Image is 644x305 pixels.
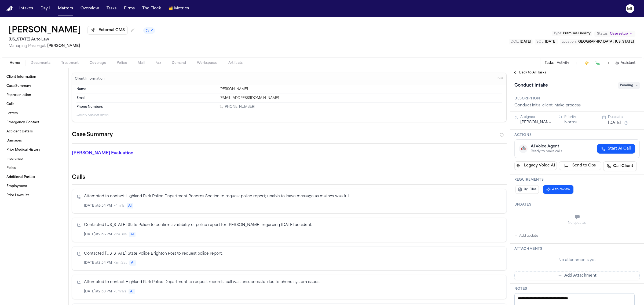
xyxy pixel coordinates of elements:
span: Managing Paralegal: [9,44,46,48]
p: Contacted [US_STATE] State Police to confirm availability of police report for [PERSON_NAME] rega... [84,222,502,228]
button: Tasks [104,4,119,13]
h2: [US_STATE] Auto Law [9,36,155,43]
a: Additional Parties [4,173,64,181]
a: Letters [4,109,64,118]
span: External CMS [98,28,125,33]
div: No attachments yet [514,258,640,263]
span: Fax [155,61,161,65]
img: Finch Logo [6,6,13,11]
a: Insurance [4,155,64,163]
div: AI Voice Agent [531,144,562,149]
button: [DATE] [608,120,621,126]
span: [GEOGRAPHIC_DATA], [US_STATE] [577,40,634,43]
dt: Email [76,96,216,100]
h3: Notes [514,287,640,291]
div: Assignee [520,115,552,119]
button: Start AI Call [597,144,635,154]
a: Day 1 [38,4,53,13]
button: Activity [557,61,569,65]
button: Edit Type: Premises Liability [552,31,592,36]
span: 0/1 Files [524,187,536,192]
span: Case setup [610,32,628,36]
span: [DATE] [545,40,556,43]
span: Start AI Call [608,146,631,151]
a: Emergency Contact [4,118,64,127]
a: Case Summary [4,82,64,90]
button: 4 to review [543,185,573,194]
a: Prior Lawsuits [4,191,64,200]
h3: Attachments [514,247,640,251]
a: Call 1 (313) 747-0281 [219,105,255,109]
button: Legacy Voice AI [514,161,557,170]
p: Contacted [US_STATE] State Police Brighton Post to request police report. [84,251,502,257]
span: Home [10,61,20,65]
a: Calls [4,100,64,109]
span: Workspaces [197,61,218,65]
button: 0/1 Files [515,185,539,194]
span: Premises Liability [563,32,591,35]
span: Mail [138,61,145,65]
h2: Case Summary [72,131,113,139]
span: AI [129,260,136,266]
button: Tasks [545,61,554,65]
button: Add Task [572,59,580,67]
span: Back to All Tasks [519,70,546,75]
button: Intakes [17,4,35,13]
button: Assistant [615,61,635,65]
span: 4 to review [552,187,570,192]
div: Priority [564,115,596,119]
h1: [PERSON_NAME] [9,26,81,35]
button: 2 active tasks [143,27,155,34]
span: [DATE] at 2:54 PM [84,261,112,265]
span: • 2m 33s [114,261,127,265]
a: Employment [4,182,64,191]
button: Overview [78,4,101,13]
span: Assistant [621,61,635,65]
div: [EMAIL_ADDRESS][DOMAIN_NAME] [219,96,502,100]
button: The Flock [140,4,163,13]
h2: Calls [72,174,507,181]
h3: Actions [514,133,640,137]
span: Type : [554,32,562,35]
a: Prior Medical History [4,146,64,154]
button: External CMS [87,26,128,35]
button: Edit Location: Highland Park, Michigan [560,39,635,44]
span: [DATE] [520,40,531,43]
span: DOL : [511,40,519,43]
a: Representation [4,91,64,99]
button: Add Attachment [514,271,640,280]
button: Send to Ops [559,161,601,170]
button: Matters [56,4,75,13]
span: Demand [172,61,186,65]
button: Edit [496,75,505,83]
span: • 4m 1s [114,204,125,208]
span: AI [127,203,133,209]
span: [PERSON_NAME] [47,44,80,48]
a: Accident Details [4,127,64,136]
a: Call Client [603,161,637,171]
span: 🤖 [521,146,526,151]
span: AI [129,289,135,294]
span: [DATE] at 6:54 PM [84,204,112,208]
button: Edit DOL: 2024-11-20 [509,39,533,44]
h3: Updates [514,203,640,207]
p: [PERSON_NAME] Evaluation [72,150,213,157]
span: Edit [497,77,503,81]
span: AI [129,232,136,237]
a: Home [6,6,13,11]
span: Coverage [90,61,106,65]
a: Firms [122,4,137,13]
p: 9 empty fields not shown. [76,113,502,117]
span: SOL : [536,40,544,43]
button: Normal [564,120,578,125]
h3: Client Information [74,77,106,81]
span: Documents [31,61,50,65]
div: Ready to make calls [531,149,562,154]
button: Snooze task [623,120,630,126]
button: crownMetrics [166,4,191,13]
span: Phone Numbers [76,105,103,109]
